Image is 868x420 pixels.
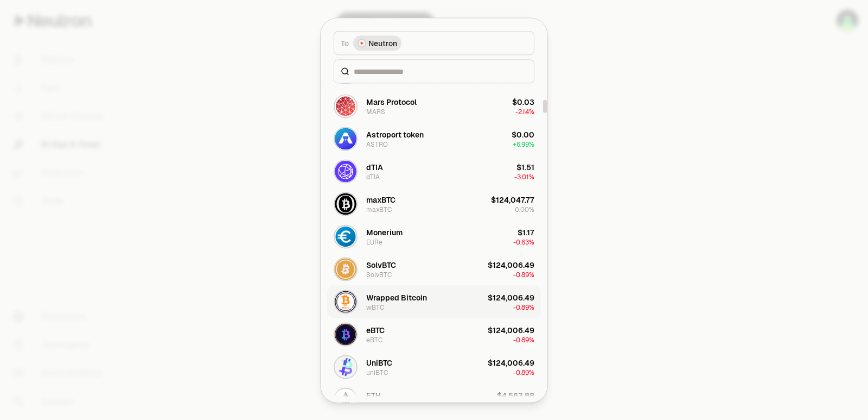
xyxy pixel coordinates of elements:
[335,193,356,215] img: maxBTC Logo
[327,285,541,318] button: wBTC LogoWrapped BitcoinwBTC$124,006.49-0.89%
[327,220,541,253] button: EURe LogoMoneriumEURe$1.17-0.63%
[497,390,534,400] div: $4,563.88
[488,357,534,368] div: $124,006.49
[359,40,365,46] img: Neutron Logo
[366,400,379,409] div: ETH
[366,292,427,303] div: Wrapped Bitcoin
[513,335,534,344] span: -0.89%
[513,303,534,311] span: -0.89%
[491,194,534,205] div: $124,047.77
[327,155,541,187] button: dTIA LogodTIAdTIA$1.51-3.01%
[366,227,403,237] div: Monerium
[516,161,534,172] div: $1.51
[513,400,534,409] span: + 0.01%
[335,356,356,378] img: uniBTC Logo
[515,107,534,116] span: -2.14%
[366,107,385,116] div: MARS
[366,270,392,279] div: SolvBTC
[366,205,392,214] div: maxBTC
[366,161,383,172] div: dTIA
[335,160,356,182] img: dTIA Logo
[335,323,356,345] img: eBTC Logo
[366,303,384,311] div: wBTC
[512,129,534,140] div: $0.00
[514,172,534,181] span: -3.01%
[513,140,534,148] span: + 6.99%
[366,390,381,400] div: ETH
[366,140,388,148] div: ASTRO
[488,324,534,335] div: $124,006.49
[327,90,541,122] button: MARS LogoMars ProtocolMARS$0.03-2.14%
[327,350,541,383] button: uniBTC LogoUniBTCuniBTC$124,006.49-0.89%
[366,357,392,368] div: UniBTC
[513,237,534,246] span: -0.63%
[515,205,534,214] span: 0.00%
[327,318,541,350] button: eBTC LogoeBTCeBTC$124,006.49-0.89%
[366,96,417,107] div: Mars Protocol
[366,237,382,246] div: EURe
[327,122,541,155] button: ASTRO LogoAstroport tokenASTRO$0.00+6.99%
[335,258,356,280] img: SolvBTC Logo
[335,95,356,117] img: MARS Logo
[366,324,385,335] div: eBTC
[341,37,349,48] span: To
[327,383,541,416] button: ETH LogoETHETH$4,563.88+0.01%
[366,259,396,270] div: SolvBTC
[513,270,534,279] span: -0.89%
[366,368,388,377] div: uniBTC
[335,128,356,149] img: ASTRO Logo
[335,291,356,312] img: wBTC Logo
[488,259,534,270] div: $124,006.49
[488,292,534,303] div: $124,006.49
[335,225,356,247] img: EURe Logo
[327,253,541,285] button: SolvBTC LogoSolvBTCSolvBTC$124,006.49-0.89%
[366,335,382,344] div: eBTC
[334,31,534,55] button: ToNeutron LogoNeutron
[368,37,397,48] span: Neutron
[366,172,380,181] div: dTIA
[327,187,541,220] button: maxBTC LogomaxBTCmaxBTC$124,047.770.00%
[518,227,534,237] div: $1.17
[366,129,424,140] div: Astroport token
[513,368,534,377] span: -0.89%
[366,194,395,205] div: maxBTC
[335,388,356,410] img: ETH Logo
[512,96,534,107] div: $0.03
